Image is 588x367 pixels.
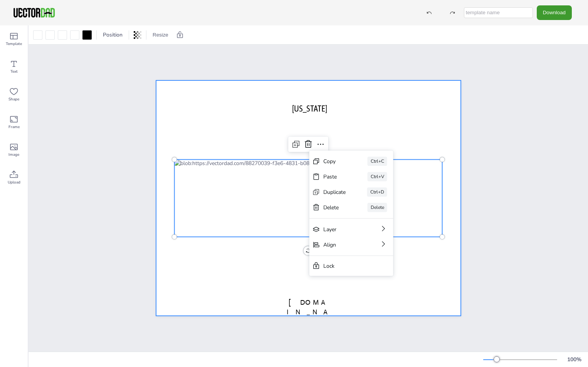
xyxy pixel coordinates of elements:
[150,29,171,41] button: Resize
[10,68,18,75] span: Text
[367,187,387,197] div: Ctrl+D
[12,7,56,18] img: VectorDad-1.png
[8,152,19,158] span: Image
[323,204,346,211] div: Delete
[8,96,19,102] span: Shape
[368,203,387,212] div: Delete
[323,173,346,180] div: Paste
[101,31,124,38] span: Position
[323,189,346,196] div: Duplicate
[6,41,22,47] span: Template
[368,172,387,181] div: Ctrl+V
[287,298,330,326] span: [DOMAIN_NAME]
[565,356,583,363] div: 100 %
[323,241,358,249] div: Align
[323,262,369,270] div: Lock
[8,179,20,185] span: Upload
[292,103,327,113] span: [US_STATE]
[464,7,533,18] input: template name
[8,124,20,130] span: Frame
[323,226,358,233] div: Layer
[537,5,572,20] button: Download
[323,158,346,165] div: Copy
[368,157,387,166] div: Ctrl+C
